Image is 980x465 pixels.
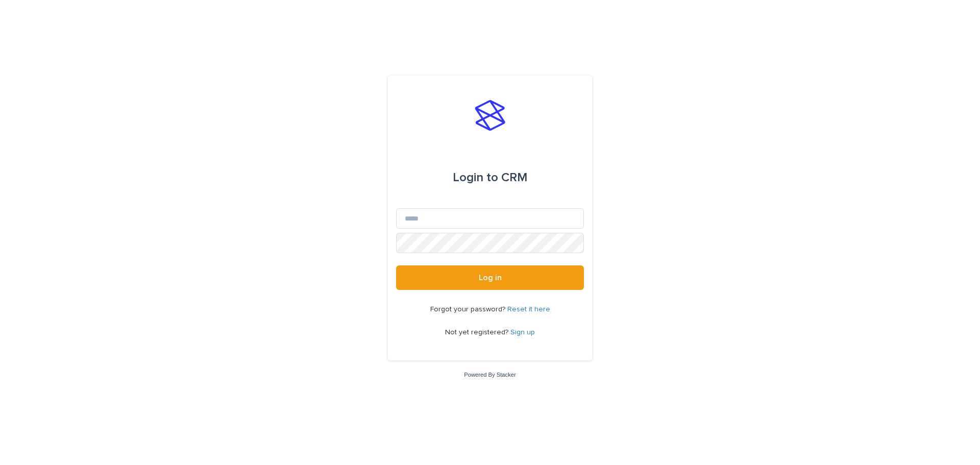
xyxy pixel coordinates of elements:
[464,372,516,378] a: Powered By Stacker
[396,265,584,290] button: Log in
[445,329,510,336] span: Not yet registered?
[453,163,527,192] div: CRM
[430,306,507,313] span: Forgot your password?
[475,100,505,131] img: stacker-logo-s-only.png
[510,329,535,336] a: Sign up
[507,306,550,313] a: Reset it here
[453,172,498,184] span: Login to
[479,274,502,282] span: Log in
